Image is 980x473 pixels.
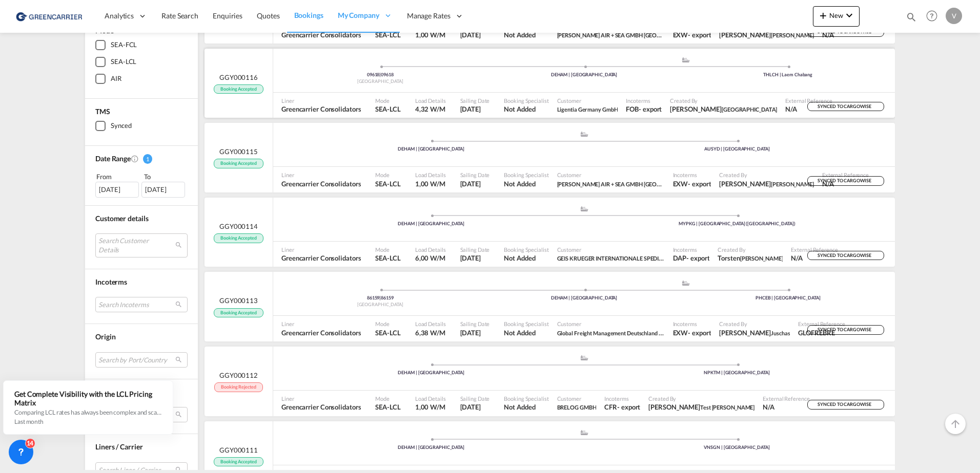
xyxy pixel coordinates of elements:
[578,430,590,435] md-icon: assets/icons/custom/ship-fill.svg
[817,11,855,19] span: New
[626,104,639,114] div: FOB
[460,171,490,179] span: Sailing Date
[281,246,361,253] span: Liner
[213,11,242,20] span: Enquiries
[415,171,446,179] span: Load Details
[205,123,895,192] div: GGY000115 Booking Accepted assets/icons/custom/ship-fill.svgassets/icons/custom/roll-o-plane.svgP...
[278,146,584,153] div: DEHAM | [GEOGRAPHIC_DATA]
[281,30,361,39] span: Greencarrier Consolidators
[375,253,400,263] span: SEA-LCL
[95,214,148,223] span: Customer details
[807,27,884,37] div: SYNCED TO CARGOWISE
[949,418,962,430] md-icon: icon-arrow-up
[105,11,134,21] span: Analytics
[626,104,662,114] span: FOB export
[415,254,445,262] span: 6,00 W/M
[161,11,198,20] span: Rate Search
[673,30,688,39] div: EXW
[557,31,699,39] span: [PERSON_NAME] AIR + SEA GMBH [GEOGRAPHIC_DATA]
[281,97,361,104] span: Liner
[381,295,394,300] span: 86159
[680,281,692,286] md-icon: assets/icons/custom/ship-fill.svg
[504,328,548,337] span: Not Added
[281,328,361,337] span: Greencarrier Consolidators
[415,320,446,328] span: Load Details
[111,74,121,84] div: AIR
[719,179,813,188] span: Myra Kraushaar
[95,171,140,182] div: From
[281,104,361,114] span: Greencarrier Consolidators
[278,78,482,85] div: [GEOGRAPHIC_DATA]
[557,329,675,337] span: Global Freight Management Deutschland GmbH
[281,402,361,412] span: Greencarrier Consolidators
[407,11,451,21] span: Manage Rates
[719,30,813,39] span: Myra Kraushaar
[375,246,400,253] span: Mode
[15,5,85,28] img: 1378a7308afe11ef83610d9e779c6b34.png
[822,171,869,179] span: External Reference
[626,97,662,104] span: Incoterms
[415,395,446,402] span: Load Details
[141,182,185,197] div: [DATE]
[482,72,686,78] div: DEHAM | [GEOGRAPHIC_DATA]
[818,103,873,113] span: SYNCED TO CARGOWISE
[95,154,131,163] span: Date Range
[504,97,548,104] span: Booking Specialist
[673,320,711,328] span: Incoterms
[557,395,597,402] span: Customer
[460,402,490,412] span: 12 Sep 2025
[719,320,790,328] span: Created By
[688,328,711,337] div: - export
[281,179,361,188] span: Greencarrier Consolidators
[557,106,618,113] span: Ligentia Germany GmbH
[818,29,873,38] span: SYNCED TO CARGOWISE
[375,171,400,179] span: Mode
[415,31,445,39] span: 1,00 W/M
[945,414,966,434] button: Go to Top
[557,254,690,262] span: GEIS KRUEGER INTERNATIONALE SPEDITION GMBH
[807,325,884,335] div: SYNCED TO CARGOWISE
[214,159,263,168] span: Booking Accepted
[379,295,381,300] span: |
[578,355,590,360] md-icon: assets/icons/custom/ship-fill.svg
[460,104,490,114] span: 21 Sep 2025
[281,171,361,179] span: Liner
[557,180,699,188] span: [PERSON_NAME] AIR + SEA GMBH [GEOGRAPHIC_DATA]
[504,179,548,188] span: Not Added
[375,395,400,402] span: Mode
[95,107,110,116] span: TMS
[673,328,711,337] span: EXW export
[95,332,188,342] div: Origin
[740,255,783,262] span: [PERSON_NAME]
[673,171,711,179] span: Incoterms
[557,253,665,263] span: GEIS KRUEGER INTERNATIONALE SPEDITION GMBH
[205,49,895,118] div: GGY000116 Booking Accepted Pickup Germany assets/icons/custom/ship-fill.svgassets/icons/custom/ro...
[639,104,662,114] div: - export
[504,253,548,263] span: Not Added
[95,57,188,67] md-checkbox: SEA-LCL
[673,246,710,253] span: Incoterms
[718,253,783,263] span: Torsten Sommer
[214,382,262,392] span: Booking Rejected
[375,97,400,104] span: Mode
[504,402,548,412] span: Not Added
[504,30,548,39] span: Not Added
[278,221,584,227] div: DEHAM | [GEOGRAPHIC_DATA]
[557,171,665,179] span: Customer
[946,8,962,24] div: V
[219,222,258,231] span: GGY000114
[818,327,873,336] span: SYNCED TO CARGOWISE
[700,404,754,411] span: Test [PERSON_NAME]
[95,442,188,452] div: Liners / Carrier
[219,371,258,380] span: GGY000112
[818,252,873,262] span: SYNCED TO CARGOWISE
[798,328,845,337] span: GLOFREBRE
[381,72,394,77] span: 09618
[670,104,777,114] span: Jeanette Hamburg
[278,444,584,451] div: DEHAM | [GEOGRAPHIC_DATA]
[375,402,400,412] span: SEA-LCL
[771,181,814,187] span: [PERSON_NAME]
[95,171,188,197] span: From To [DATE][DATE]
[557,328,665,337] span: Global Freight Management Deutschland GmbH
[504,320,548,328] span: Booking Specialist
